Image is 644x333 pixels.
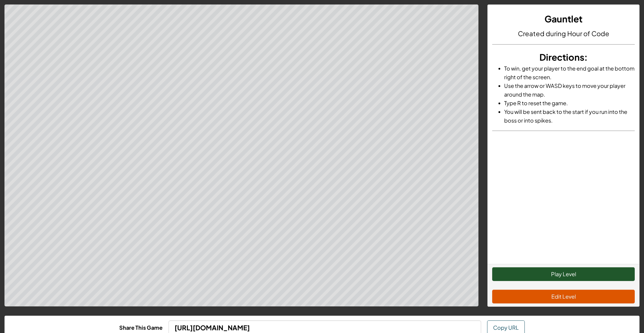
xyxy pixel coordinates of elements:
[492,267,635,281] button: Play Level
[504,64,635,81] li: To win, get your player to the end goal at the bottom right of the screen.
[504,99,635,107] li: Type R to reset the game.
[504,107,635,125] li: You will be sent back to the start if you run into the boss or into spikes.
[492,29,635,38] h4: Created during Hour of Code
[493,324,519,331] span: Copy URL
[119,324,163,331] b: Share This Game
[492,51,635,64] h3: :
[492,290,635,303] button: Edit Level
[492,12,635,26] h3: Gauntlet
[539,51,584,63] span: Directions
[504,81,635,99] li: Use the arrow or WASD keys to move your player around the map.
